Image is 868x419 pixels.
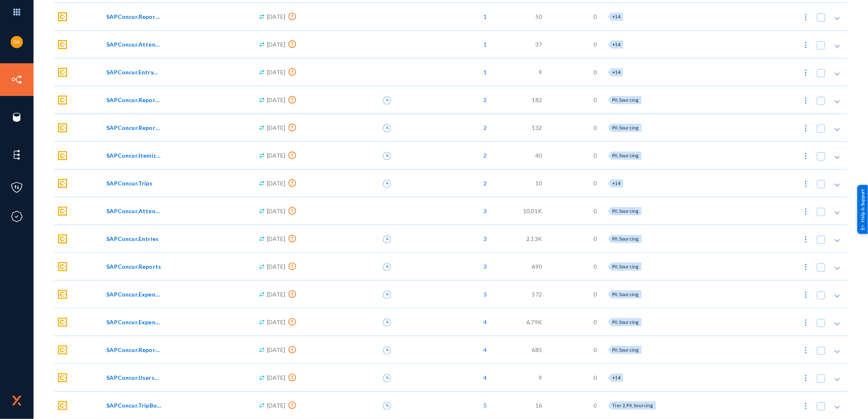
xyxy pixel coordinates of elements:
[613,42,620,47] span: +14
[58,151,67,160] img: sapconcur.svg
[613,208,639,214] span: PII, Sourcing
[613,236,639,241] span: PII, Sourcing
[267,68,286,76] span: [DATE]
[532,345,542,354] span: 685
[802,124,810,132] img: icon-more.svg
[11,36,23,48] img: ebf464e39fb8f819280e4682df4c4349
[593,96,597,104] span: 0
[480,179,487,187] span: 2
[106,68,161,76] span: SAPConcur.EntryAttendeeAssociations
[539,373,542,382] span: 9
[613,125,639,130] span: PII, Sourcing
[106,234,159,243] span: SAPConcur.Entries
[267,401,286,410] span: [DATE]
[58,373,67,382] img: sapconcur.svg
[106,373,161,382] span: SAPConcur.UsersV4
[106,40,161,49] span: SAPConcur.AttendeeTypes
[613,153,639,158] span: PII, Sourcing
[480,290,487,299] span: 3
[613,403,653,408] span: Tier 2, PII, Sourcing
[613,69,620,75] span: +14
[802,13,810,21] img: icon-more.svg
[58,345,67,354] img: sapconcur.svg
[480,401,487,410] span: 5
[613,97,639,103] span: PII, Sourcing
[532,123,542,132] span: 132
[593,401,597,410] span: 0
[593,290,597,299] span: 0
[613,319,639,325] span: PII, Sourcing
[267,234,286,243] span: [DATE]
[613,347,639,352] span: PII, Sourcing
[480,96,487,104] span: 2
[802,96,810,105] img: icon-more.svg
[480,12,487,21] span: 1
[613,292,639,297] span: PII, Sourcing
[106,12,161,21] span: SAPConcur.ReportDetailsExpenseEntryItemizationAllocationJournalEntry
[11,210,23,223] img: icon-compliance.svg
[267,262,286,271] span: [DATE]
[480,345,487,354] span: 4
[535,179,542,187] span: 10
[802,69,810,77] img: icon-more.svg
[593,207,597,215] span: 0
[860,225,866,230] img: help_support.svg
[267,12,286,21] span: [DATE]
[106,96,161,104] span: SAPConcur.ReportDetailsExpenseEntry
[802,152,810,160] img: icon-more.svg
[802,207,810,216] img: icon-more.svg
[267,290,286,299] span: [DATE]
[802,402,810,410] img: icon-more.svg
[480,207,487,215] span: 3
[480,234,487,243] span: 3
[58,290,67,299] img: sapconcur.svg
[802,41,810,49] img: icon-more.svg
[106,179,152,187] span: SAPConcur.Trips
[593,68,597,76] span: 0
[593,345,597,354] span: 0
[802,291,810,299] img: icon-more.svg
[267,207,286,215] span: [DATE]
[106,345,161,354] span: SAPConcur.ReportDetails
[58,401,67,410] img: sapconcur.svg
[267,40,286,49] span: [DATE]
[593,373,597,382] span: 0
[802,235,810,243] img: icon-more.svg
[593,234,597,243] span: 0
[267,151,286,160] span: [DATE]
[267,96,286,104] span: [DATE]
[58,234,67,243] img: sapconcur.svg
[58,68,67,77] img: sapconcur.svg
[802,263,810,271] img: icon-more.svg
[480,318,487,326] span: 4
[593,318,597,326] span: 0
[593,179,597,187] span: 0
[267,179,286,187] span: [DATE]
[58,12,67,21] img: sapconcur.svg
[480,68,487,76] span: 1
[535,12,542,21] span: 50
[535,40,542,49] span: 37
[11,111,23,123] img: icon-sources.svg
[11,149,23,161] img: icon-elements.svg
[4,3,29,21] img: app launcher
[613,375,620,380] span: +14
[11,74,23,86] img: icon-inventory.svg
[58,123,67,132] img: sapconcur.svg
[11,181,23,194] img: icon-policies.svg
[526,234,542,243] span: 2.13K
[802,346,810,354] img: icon-more.svg
[106,207,161,215] span: SAPConcur.Attendees
[58,262,67,271] img: sapconcur.svg
[480,262,487,271] span: 3
[267,123,286,132] span: [DATE]
[526,318,542,326] span: 6.79K
[532,96,542,104] span: 182
[857,185,868,234] div: Help & Support
[106,290,161,299] span: SAPConcur.Expenses
[267,373,286,382] span: [DATE]
[613,181,620,186] span: +14
[802,319,810,327] img: icon-more.svg
[480,40,487,49] span: 1
[267,345,286,354] span: [DATE]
